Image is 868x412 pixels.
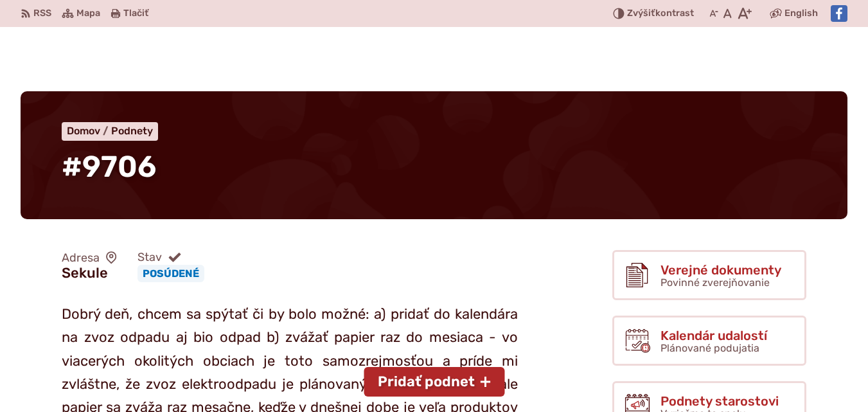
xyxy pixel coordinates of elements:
button: Pridať podnet [364,367,504,397]
span: Stav [137,250,204,265]
span: Pridať podnet [378,373,475,390]
span: Kalendár udalostí [660,328,767,343]
span: Adresa [62,251,117,265]
span: Podnety starostovi [660,394,779,408]
span: Plánované podujatia [660,342,759,354]
span: Domov [67,125,100,137]
span: Verejné dokumenty [660,263,781,277]
figcaption: Sekule [62,265,117,282]
a: Domov [67,125,111,137]
a: Verejné dokumenty Povinné zverejňovanie [612,250,806,300]
a: English [782,6,820,21]
span: Mapa [76,6,100,21]
span: Zvýšiť [627,8,655,19]
span: English [784,6,818,21]
span: #9706 [62,149,156,184]
a: Posúdené [137,265,204,282]
span: Tlačiť [123,8,148,19]
span: Povinné zverejňovanie [660,276,770,289]
a: Kalendár udalostí Plánované podujatia [612,316,806,366]
a: Podnety [111,125,153,137]
span: RSS [33,6,51,21]
span: kontrast [627,8,694,19]
img: Prejsť na Facebook stránku [831,5,847,22]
